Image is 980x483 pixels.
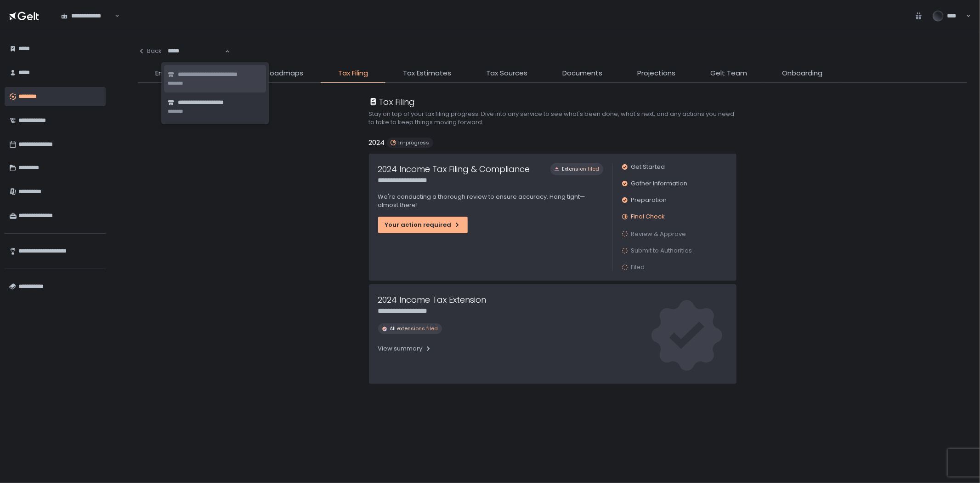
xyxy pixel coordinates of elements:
[168,46,224,56] input: Search for option
[378,293,487,306] h1: 2024 Income Tax Extension
[138,47,162,55] div: Back
[486,68,527,79] span: Tax Sources
[162,41,230,61] div: Search for option
[369,138,385,148] h2: 2024
[399,139,430,146] span: In-progress
[782,68,822,79] span: Onboarding
[155,68,174,79] span: Entity
[631,263,645,271] span: Filed
[55,6,119,25] div: Search for option
[631,179,688,188] span: Gather Information
[403,68,451,79] span: Tax Estimates
[338,68,368,79] span: Tax Filing
[390,325,438,332] span: All extensions filed
[266,68,303,79] span: Roadmaps
[631,196,667,204] span: Preparation
[710,68,747,79] span: Gelt Team
[385,221,461,229] div: Your action required
[369,110,736,126] h2: Stay on top of your tax filing progress. Dive into any service to see what's been done, what's ne...
[138,41,162,61] button: Back
[113,11,114,21] input: Search for option
[631,247,692,255] span: Submit to Authorities
[378,345,432,353] div: View summary
[631,230,686,238] span: Review & Approve
[631,213,665,221] span: Final Check
[378,341,432,356] button: View summary
[562,166,600,172] span: Extension filed
[562,68,602,79] span: Documents
[631,163,665,171] span: Get Started
[378,217,468,233] button: Your action required
[378,163,530,175] h1: 2024 Income Tax Filing & Compliance
[378,193,603,209] p: We're conducting a thorough review to ensure accuracy. Hang tight—almost there!
[637,68,675,79] span: Projections
[369,96,415,108] div: Tax Filing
